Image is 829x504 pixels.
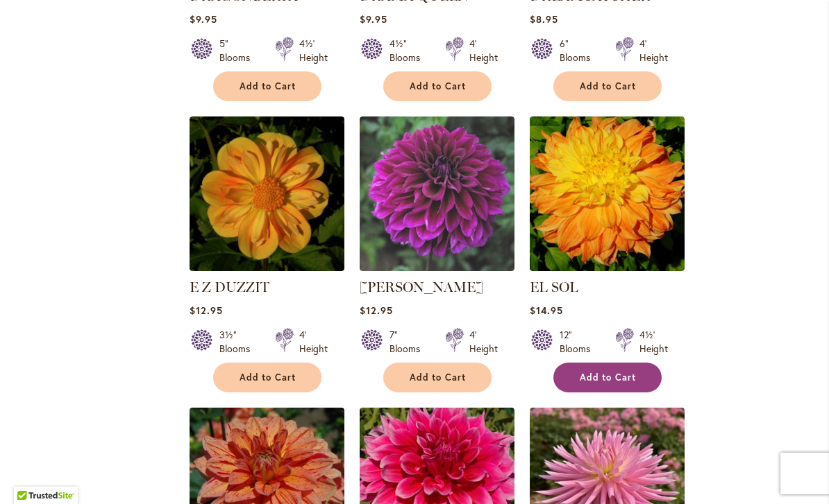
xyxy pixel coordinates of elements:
div: 4' Height [469,328,498,356]
a: Einstein [360,261,514,274]
span: $9.95 [360,12,387,26]
div: 5" Blooms [219,37,258,64]
a: [PERSON_NAME] [360,279,483,295]
img: E Z DUZZIT [190,116,344,271]
div: 7" Blooms [390,328,428,356]
a: E Z DUZZIT [190,261,344,274]
a: EL SOL [530,261,685,274]
span: $12.95 [360,304,393,317]
span: Add to Cart [240,372,296,383]
div: 4½" Blooms [390,37,428,64]
div: 12" Blooms [560,328,598,356]
div: 3½" Blooms [219,328,258,356]
span: $9.95 [190,12,217,26]
iframe: Launch Accessibility Center [10,455,49,494]
button: Add to Cart [213,363,321,392]
span: $14.95 [530,304,563,317]
button: Add to Cart [553,363,662,392]
span: Add to Cart [240,80,296,92]
span: Add to Cart [410,372,467,383]
img: EL SOL [530,116,685,271]
button: Add to Cart [553,71,662,101]
span: $8.95 [530,12,558,26]
span: Add to Cart [580,372,637,383]
div: 6" Blooms [560,37,598,64]
div: 4½' Height [639,328,668,356]
span: $12.95 [190,304,223,317]
div: 4' Height [639,37,668,64]
span: Add to Cart [410,80,467,92]
div: 4' Height [469,37,498,64]
div: 4' Height [299,328,328,356]
span: Add to Cart [580,80,637,92]
button: Add to Cart [213,71,321,101]
a: EL SOL [530,279,578,295]
button: Add to Cart [383,363,492,392]
div: 4½' Height [299,37,328,64]
button: Add to Cart [383,71,492,101]
a: E Z DUZZIT [190,279,269,295]
img: Einstein [360,116,514,271]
